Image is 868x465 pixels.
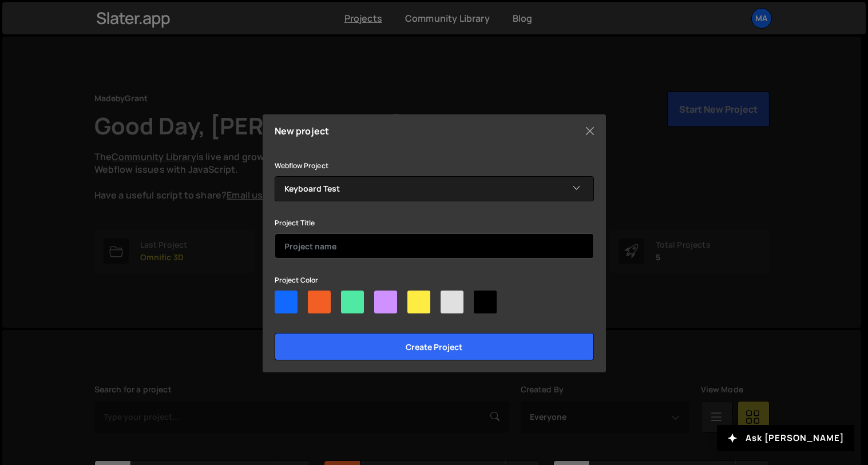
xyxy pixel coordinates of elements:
input: Create project [275,333,594,360]
label: Project Title [275,217,315,229]
label: Webflow Project [275,160,328,172]
input: Project name [275,233,594,259]
h5: New project [275,126,330,136]
button: Ask [PERSON_NAME] [717,425,854,451]
button: Close [581,122,599,140]
label: Project Color [275,275,319,286]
